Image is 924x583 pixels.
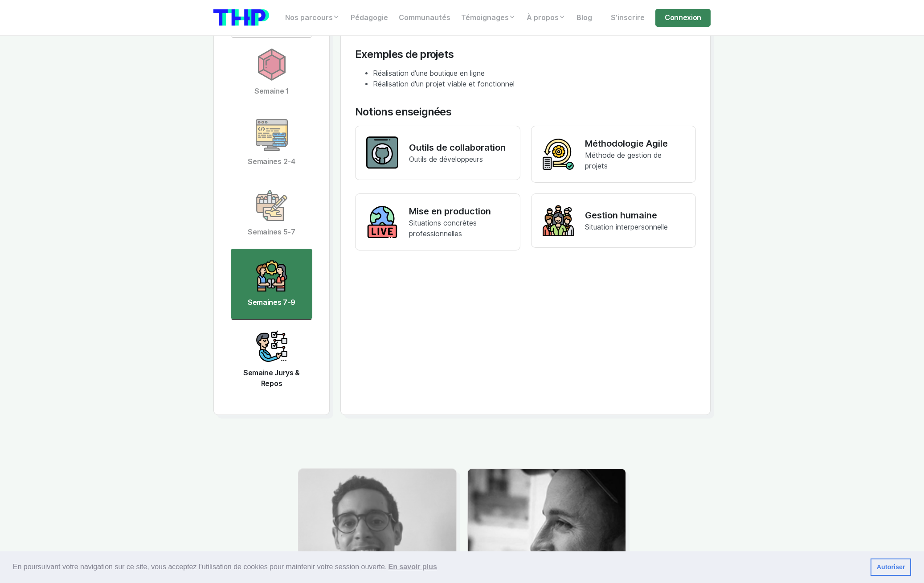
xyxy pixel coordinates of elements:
a: Communautés [393,9,456,27]
p: Outils de collaboration [409,141,506,154]
span: En poursuivant votre navigation sur ce site, vous acceptez l’utilisation de cookies pour mainteni... [13,560,863,574]
li: Réalisation d'un projet viable et fonctionnel [373,79,696,90]
div: Exemples de projets [355,48,696,61]
img: logo [213,9,269,26]
div: Notions enseignées [355,106,696,119]
span: Méthode de gestion de projets [585,151,662,170]
a: dismiss cookie message [871,558,911,576]
p: Mise en production [409,205,509,218]
span: Outils de développeurs [409,155,483,164]
a: À propos [521,9,571,27]
img: icon [256,330,288,362]
a: Témoignages [456,9,521,27]
a: learn more about cookies [387,560,438,574]
p: Méthodologie Agile [585,137,685,150]
img: icon [256,119,288,151]
img: icon [256,49,288,81]
a: Semaines 5-7 [231,178,312,249]
a: Blog [571,9,597,27]
a: Semaines 2-4 [231,108,312,178]
span: Situation interpersonnelle [585,223,668,231]
a: Nos parcours [280,9,345,27]
span: Situations concrètes professionnelles [409,219,477,238]
a: Connexion [655,9,711,27]
a: Pédagogie [345,9,393,27]
a: Semaine 1 [231,37,312,108]
a: Semaines 7-9 [231,249,312,319]
img: icon [256,260,288,292]
p: Gestion humaine [585,209,668,222]
a: Semaine Jurys & Repos [231,319,312,400]
a: S'inscrire [605,9,650,27]
img: icon [256,189,288,222]
li: Réalisation d'une boutique en ligne [373,68,696,79]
